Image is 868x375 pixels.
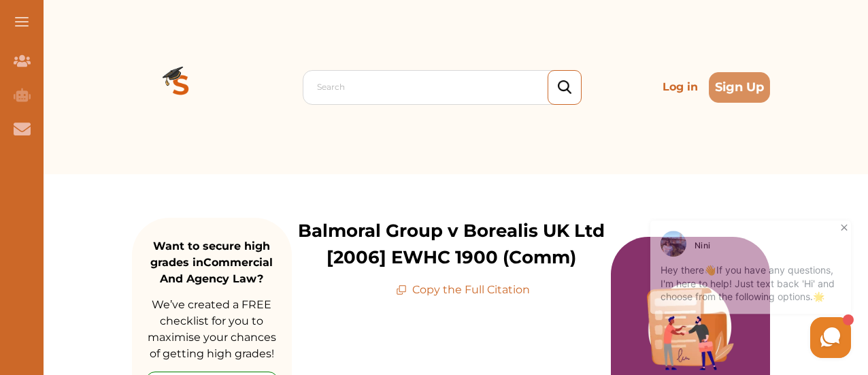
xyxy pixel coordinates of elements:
img: search_icon [558,80,571,95]
iframe: HelpCrunch [541,214,854,361]
button: Sign Up [709,72,770,103]
p: Balmoral Group v Borealis UK Ltd [2006] EWHC 1900 (Comm) [292,218,611,271]
p: Log in [657,74,703,101]
img: Logo [132,38,230,136]
strong: Want to secure high grades in Commercial And Agency Law ? [150,240,273,285]
span: We’ve created a FREE checklist for you to maximise your chances of getting high grades! [148,298,276,360]
p: Copy the Full Citation [396,282,530,298]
